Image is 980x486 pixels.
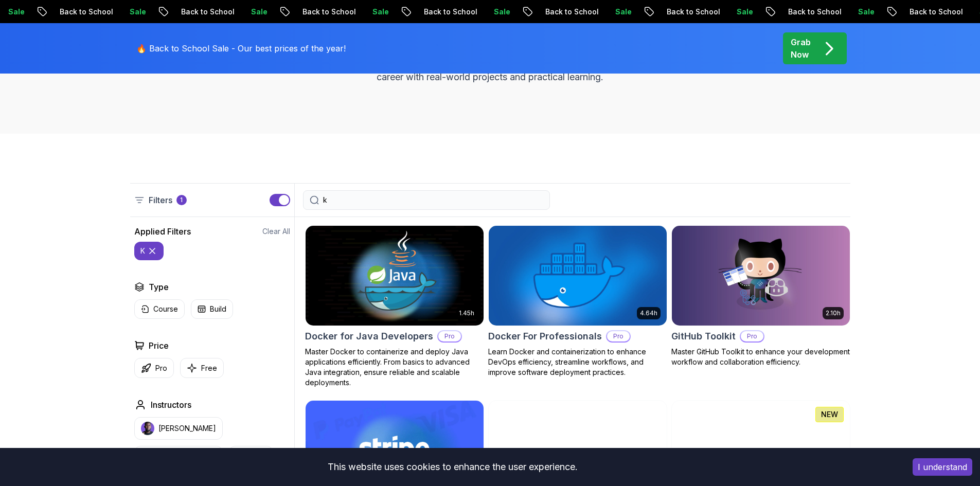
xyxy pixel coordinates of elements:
p: Back to School [416,7,486,17]
a: Docker for Java Developers card1.45hDocker for Java DevelopersProMaster Docker to containerize an... [305,225,484,388]
h2: Type [149,281,169,293]
button: Pro [134,358,174,378]
p: Back to School [901,7,971,17]
button: Course [134,299,185,319]
p: 1 [180,196,183,204]
p: Back to School [51,7,121,17]
p: 4.64h [640,309,657,317]
a: GitHub Toolkit card2.10hGitHub ToolkitProMaster GitHub Toolkit to enhance your development workfl... [671,225,850,367]
p: Sale [728,7,761,17]
p: Back to School [780,7,850,17]
button: instructor img[PERSON_NAME] [134,417,223,440]
button: instructor img[PERSON_NAME] [134,446,223,469]
button: Clear All [262,226,290,237]
img: Docker For Professionals card [489,226,667,326]
button: Free [180,358,224,378]
p: Back to School [173,7,243,17]
input: Search Java, React, Spring boot ... [323,195,543,205]
button: Accept cookies [913,458,972,476]
a: Docker For Professionals card4.64hDocker For ProfessionalsProLearn Docker and containerization to... [488,225,667,377]
p: Back to School [537,7,607,17]
p: Pro [741,331,763,341]
p: Pro [438,331,461,341]
p: Free [201,363,217,373]
p: Pro [155,363,167,373]
p: Course [153,304,178,314]
p: Back to School [658,7,728,17]
img: Docker for Java Developers card [306,226,484,326]
div: This website uses cookies to enhance the user experience. [8,456,897,478]
p: Sale [243,7,276,17]
p: [PERSON_NAME] [158,423,216,434]
p: Grab Now [791,36,811,61]
h2: Docker for Java Developers [305,329,433,344]
img: instructor img [141,422,154,435]
h2: Price [149,339,169,352]
p: 2.10h [826,309,841,317]
p: Filters [149,194,172,206]
button: k [134,242,164,260]
p: Back to School [294,7,364,17]
p: Master Docker to containerize and deploy Java applications efficiently. From basics to advanced J... [305,347,484,388]
button: Build [191,299,233,319]
button: instructor imgAbz [229,446,273,469]
p: 1.45h [459,309,474,317]
h2: GitHub Toolkit [671,329,736,344]
h2: Applied Filters [134,225,191,238]
p: Build [210,304,226,314]
p: Sale [850,7,883,17]
img: GitHub Toolkit card [672,226,850,326]
p: 🔥 Back to School Sale - Our best prices of the year! [136,42,346,55]
p: Sale [364,7,397,17]
h2: Docker For Professionals [488,329,602,344]
p: k [140,246,145,256]
p: Sale [486,7,519,17]
p: NEW [821,409,838,420]
h2: Instructors [151,399,191,411]
p: Sale [607,7,640,17]
p: Pro [607,331,630,341]
p: Sale [121,7,154,17]
p: Master GitHub Toolkit to enhance your development workflow and collaboration efficiency. [671,347,850,367]
p: Learn Docker and containerization to enhance DevOps efficiency, streamline workflows, and improve... [488,347,667,377]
